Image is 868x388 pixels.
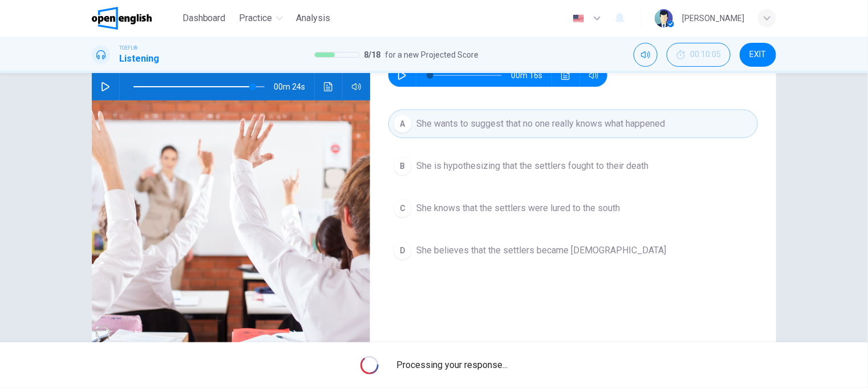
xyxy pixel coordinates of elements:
[416,201,620,215] span: She knows that the settlers were lured to the south
[750,50,766,59] span: EXIT
[297,11,331,25] span: Analysis
[240,11,273,25] span: Practice
[634,43,658,67] div: Mute
[386,48,479,62] span: for a new Projected Score
[388,194,758,223] button: CShe knows that the settlers were lured to the south
[92,7,152,30] img: OpenEnglish logo
[682,11,744,25] div: [PERSON_NAME]
[394,157,412,175] div: B
[571,14,586,23] img: en
[388,236,758,265] button: DShe believes that the settlers became [DEMOGRAPHIC_DATA]
[388,152,758,180] button: BShe is hypothesizing that the settlers fought to their death
[178,8,230,29] button: Dashboard
[292,8,335,29] button: Analysis
[667,43,731,67] button: 00:10:05
[92,100,370,378] img: History Class
[394,199,412,217] div: C
[511,64,551,87] span: 00m 16s
[740,43,776,67] button: EXIT
[92,7,178,30] a: OpenEnglish logo
[655,9,673,27] img: Profile picture
[667,43,731,67] div: Hide
[182,11,226,25] span: Dashboard
[274,73,314,100] span: 00m 24s
[388,110,758,138] button: AShe wants to suggest that no one really knows what happened
[416,117,665,131] span: She wants to suggest that no one really knows what happened
[416,159,648,173] span: She is hypothesizing that the settlers fought to their death
[690,50,721,59] span: 00:10:05
[364,48,381,62] span: 8 / 18
[319,73,338,100] button: Click to see the audio transcription
[394,115,412,133] div: A
[235,8,287,29] button: Practice
[119,44,137,52] span: TOEFL®
[119,52,159,66] h1: Listening
[394,241,412,260] div: D
[397,358,508,372] span: Processing your response...
[416,244,666,257] span: She believes that the settlers became [DEMOGRAPHIC_DATA]
[557,64,575,87] button: Click to see the audio transcription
